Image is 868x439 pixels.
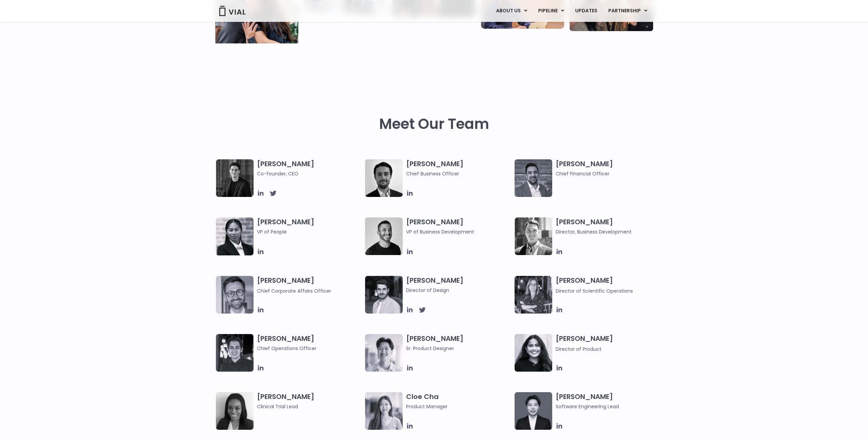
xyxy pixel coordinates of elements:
[406,345,511,352] span: Sr. Product Designer
[257,334,362,352] h3: [PERSON_NAME]
[257,403,362,410] span: Clinical Trial Lead
[216,217,254,255] img: Catie
[379,116,489,132] h2: Meet Our Team
[556,228,661,236] span: Director, Business Development
[603,5,653,17] a: PARTNERSHIPMenu Toggle
[257,228,362,236] span: VP of People
[257,392,362,410] h3: [PERSON_NAME]
[556,403,661,410] span: Software Engineering Lead
[365,217,403,255] img: A black and white photo of a man smiling.
[515,334,552,372] img: Smiling woman named Dhruba
[216,334,254,372] img: Headshot of smiling man named Josh
[406,334,511,352] h3: [PERSON_NAME]
[406,276,511,294] h3: [PERSON_NAME]
[216,276,254,314] img: Paolo-M
[570,5,603,17] a: UPDATES
[406,170,511,177] span: Chief Business Officer
[365,334,403,372] img: Brennan
[257,159,362,177] h3: [PERSON_NAME]
[556,217,661,236] h3: [PERSON_NAME]
[556,170,661,177] span: Chief Financial Officer
[365,392,403,430] img: Cloe
[406,217,511,236] h3: [PERSON_NAME]
[556,159,661,177] h3: [PERSON_NAME]
[406,287,511,294] span: Director of Design
[257,345,362,352] span: Chief Operations Officer
[406,159,511,177] h3: [PERSON_NAME]
[515,276,552,314] img: Headshot of smiling woman named Sarah
[257,288,331,294] span: Chief Corporate Affairs Officer
[257,170,362,177] span: Co-founder, CEO
[556,288,633,294] span: Director of Scientific Operations
[219,6,246,16] img: Vial Logo
[491,5,532,17] a: ABOUT USMenu Toggle
[515,159,552,197] img: Headshot of smiling man named Samir
[406,392,511,410] h3: Cloe Cha
[556,392,661,410] h3: [PERSON_NAME]
[556,276,661,295] h3: [PERSON_NAME]
[257,217,362,245] h3: [PERSON_NAME]
[515,217,552,255] img: A black and white photo of a smiling man in a suit at ARVO 2023.
[556,334,661,353] h3: [PERSON_NAME]
[406,403,511,410] span: Product Manager
[216,392,254,430] img: A black and white photo of a woman smiling.
[216,159,254,197] img: A black and white photo of a man in a suit attending a Summit.
[365,276,403,314] img: Headshot of smiling man named Albert
[556,346,601,352] span: Director of Product
[365,159,403,197] img: A black and white photo of a man in a suit holding a vial.
[406,228,511,236] span: VP of Business Development
[257,276,362,295] h3: [PERSON_NAME]
[533,5,569,17] a: PIPELINEMenu Toggle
